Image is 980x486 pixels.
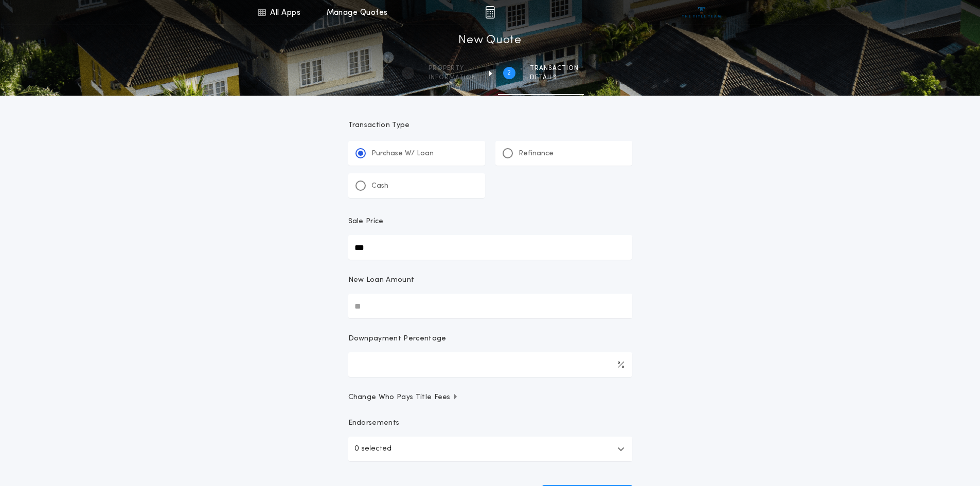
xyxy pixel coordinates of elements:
button: 0 selected [348,437,632,461]
h2: 2 [507,69,511,77]
input: Downpayment Percentage [348,352,632,377]
p: Refinance [519,149,554,159]
span: information [429,74,476,82]
p: Downpayment Percentage [348,334,447,344]
p: New Loan Amount [348,275,415,285]
p: Sale Price [348,217,384,227]
span: Property [429,64,476,73]
input: New Loan Amount [348,294,632,318]
p: Cash [371,181,388,191]
input: Sale Price [348,235,632,260]
img: img [485,6,495,19]
p: Purchase W/ Loan [371,149,434,159]
span: details [530,74,579,82]
span: Transaction [530,64,579,73]
p: 0 selected [354,443,391,455]
button: Change Who Pays Title Fees [348,392,632,403]
img: vs-icon [682,7,721,17]
p: Transaction Type [348,120,632,131]
span: Change Who Pays Title Fees [348,392,459,403]
p: Endorsements [348,418,632,428]
h1: New Quote [458,32,521,49]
